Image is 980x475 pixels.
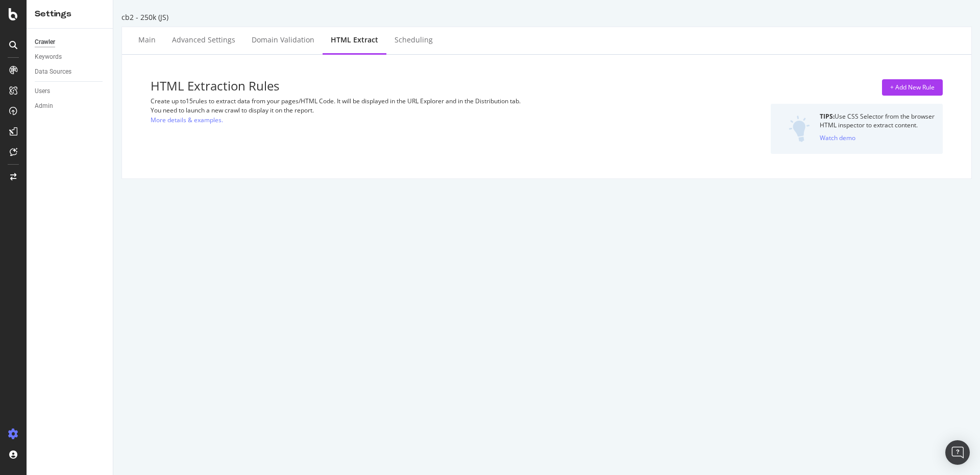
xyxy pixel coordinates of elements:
div: Keywords [35,52,62,62]
a: Admin [35,101,106,111]
div: Main [138,35,156,45]
div: Users [35,86,50,97]
div: Domain Validation [252,35,314,45]
div: Advanced Settings [172,35,235,45]
strong: TIPS: [820,112,835,121]
div: You need to launch a new crawl to display it on the report. [151,106,673,115]
div: Watch demo [820,133,855,142]
a: Crawler [35,37,106,48]
div: Admin [35,101,53,111]
div: Create up to 15 rules to extract data from your pages/HTML Code. It will be displayed in the URL ... [151,97,673,105]
button: + Add New Rule [882,79,943,96]
a: Data Sources [35,66,106,77]
button: Watch demo [820,129,855,146]
div: Settings [35,8,105,20]
img: DZQOUYU0WpgAAAAASUVORK5CYII= [789,116,810,142]
a: More details & examples. [151,115,223,125]
h3: HTML Extraction Rules [151,79,673,93]
div: Use CSS Selector from the browser [820,112,935,121]
a: Keywords [35,52,106,62]
div: Data Sources [35,66,71,77]
div: Open Intercom Messenger [945,440,970,465]
div: Crawler [35,37,55,48]
div: + Add New Rule [890,83,935,92]
div: cb2 - 250k (JS) [121,12,972,22]
div: HTML Extract [331,35,378,45]
a: Users [35,86,106,97]
div: HTML inspector to extract content. [820,121,935,129]
div: Scheduling [395,35,433,45]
